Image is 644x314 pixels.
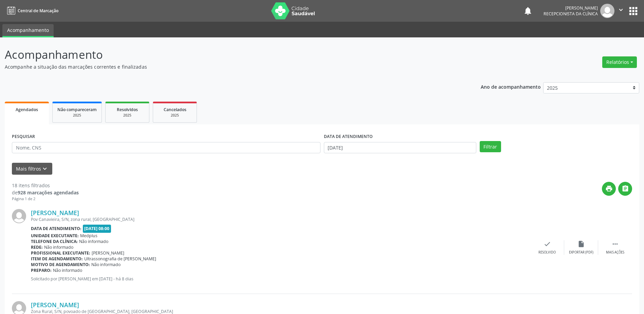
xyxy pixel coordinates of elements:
[611,240,619,248] i: 
[544,5,598,11] div: [PERSON_NAME]
[12,196,79,202] div: Página 1 de 2
[324,142,476,154] input: Selecione um intervalo
[5,5,58,16] a: Central de Marcação
[602,56,637,68] button: Relatórios
[31,233,79,239] b: Unidade executante:
[79,239,108,244] span: Não informado
[80,233,97,239] span: Medplus
[544,240,551,248] i: check
[41,165,49,173] i: keyboard_arrow_down
[606,250,624,255] div: Mais ações
[12,163,52,175] button: Mais filtroskeyboard_arrow_down
[91,262,121,267] span: Não informado
[569,250,593,255] div: Exportar (PDF)
[31,244,43,250] b: Rede:
[31,276,530,282] p: Solicitado por [PERSON_NAME] em [DATE] - há 8 dias
[12,189,79,196] div: de
[18,189,79,196] strong: 928 marcações agendadas
[324,132,373,142] label: DATA DE ATENDIMENTO
[605,185,613,192] i: print
[481,82,541,91] p: Ano de acompanhamento
[18,8,58,14] span: Central de Marcação
[12,132,35,142] label: PESQUISAR
[480,141,501,153] button: Filtrar
[31,256,83,262] b: Item de agendamento:
[2,24,54,37] a: Acompanhamento
[31,239,78,244] b: Telefone da clínica:
[164,107,186,112] span: Cancelados
[31,262,90,267] b: Motivo de agendamento:
[617,6,625,14] i: 
[618,182,632,196] button: 
[31,301,79,309] a: [PERSON_NAME]
[53,267,82,273] span: Não informado
[117,107,138,112] span: Resolvidos
[12,209,26,223] img: img
[627,5,639,17] button: apps
[31,226,81,231] b: Data de atendimento:
[31,216,530,222] div: Pov Canavieira, S/N, zona rural, [GEOGRAPHIC_DATA]
[84,256,156,262] span: Ultrassonografia de [PERSON_NAME]
[83,225,111,232] span: [DATE] 08:00
[12,182,79,189] div: 18 itens filtrados
[31,209,79,216] a: [PERSON_NAME]
[44,244,73,250] span: Não informado
[57,113,97,118] div: 2025
[5,63,449,70] p: Acompanhe a situação das marcações correntes e finalizadas
[622,185,629,192] i: 
[544,11,598,17] span: Recepcionista da clínica
[602,182,616,196] button: print
[12,142,320,154] input: Nome, CNS
[158,113,192,118] div: 2025
[16,107,38,112] span: Agendados
[5,46,449,63] p: Acompanhamento
[31,250,90,256] b: Profissional executante:
[614,4,627,18] button: 
[523,6,533,16] button: notifications
[577,240,585,248] i: insert_drive_file
[92,250,124,256] span: [PERSON_NAME]
[538,250,556,255] div: Resolvido
[110,113,144,118] div: 2025
[600,4,614,18] img: img
[57,107,97,112] span: Não compareceram
[31,267,52,273] b: Preparo:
